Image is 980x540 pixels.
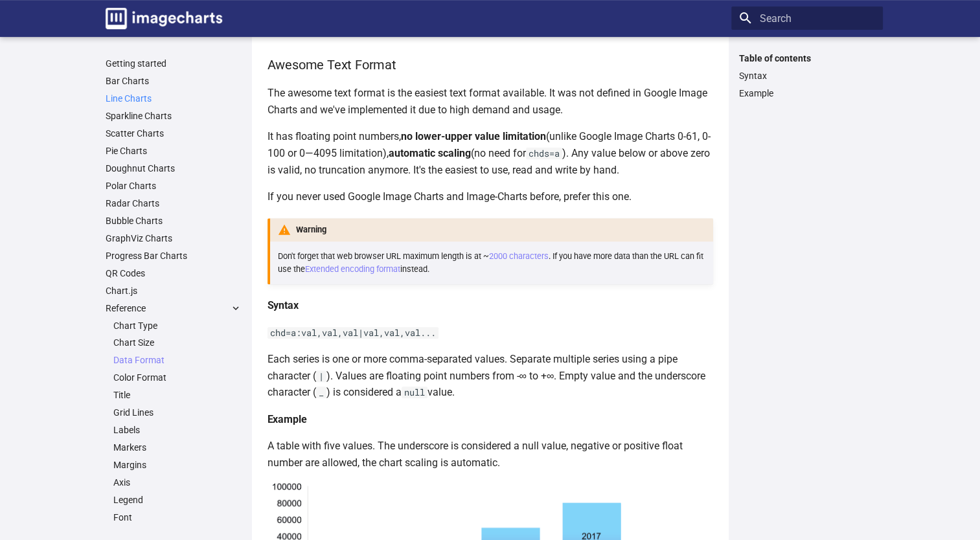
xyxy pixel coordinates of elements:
a: Line Charts [106,93,242,104]
a: Markers [113,442,242,453]
a: Image-Charts documentation [100,3,227,34]
a: Scatter Charts [106,128,242,139]
a: QR Codes [106,267,242,279]
a: Radar Charts [106,197,242,209]
img: logo [106,8,222,29]
a: 2000 characters [489,251,549,261]
a: Color Format [113,372,242,383]
p: Don't forget that web browser URL maximum length is at ~ . If you have more data than the URL can... [278,250,705,276]
p: Each series is one or more comma-separated values. Separate multiple series using a pipe characte... [268,351,713,401]
code: chd=a:val,val,val|val,val,val... [268,327,439,339]
input: Search [731,6,883,30]
a: Chart Size [113,337,242,348]
label: Table of contents [731,52,883,64]
h4: Syntax [268,297,713,314]
a: Example [739,87,875,99]
p: It has floating point numbers, (unlike Google Image Charts 0-61, 0-100 or 0—4095 limitation), (no... [268,128,713,178]
strong: no lower-upper value limitation [401,130,546,142]
a: Font [113,512,242,523]
p: Warning [268,218,713,242]
a: GraphViz Charts [106,232,242,244]
a: Polar Charts [106,180,242,192]
code: chds=a [526,148,562,159]
p: The awesome text format is the easiest text format available. It was not defined in Google Image ... [268,85,713,118]
a: Bar Charts [106,75,242,87]
a: Chart.js [106,285,242,297]
code: | [316,370,326,382]
a: Doughnut Charts [106,163,242,174]
a: Grid Lines [113,407,242,418]
p: If you never used Google Image Charts and Image-Charts before, prefer this one. [268,188,713,205]
a: Pie Charts [106,145,242,157]
a: Legend [113,494,242,506]
p: A table with five values. The underscore is considered a null value, negative or positive float n... [268,438,713,471]
strong: automatic scaling [389,147,471,159]
code: null [402,387,427,398]
a: Getting started [106,58,242,69]
a: Axis [113,477,242,488]
code: _ [316,387,326,398]
a: Labels [113,424,242,436]
a: Margins [113,459,242,471]
a: Bubble Charts [106,215,242,227]
a: Chart Type [113,320,242,332]
a: Sparkline Charts [106,110,242,122]
a: Title [113,389,242,401]
a: Syntax [739,70,875,82]
a: Progress Bar Charts [106,250,242,262]
a: Data Format [113,354,242,366]
h4: Example [268,411,713,428]
a: Extended encoding format [305,264,400,274]
label: Reference [106,302,242,314]
h3: Awesome Text Format [268,55,713,74]
nav: Table of contents [731,52,883,99]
